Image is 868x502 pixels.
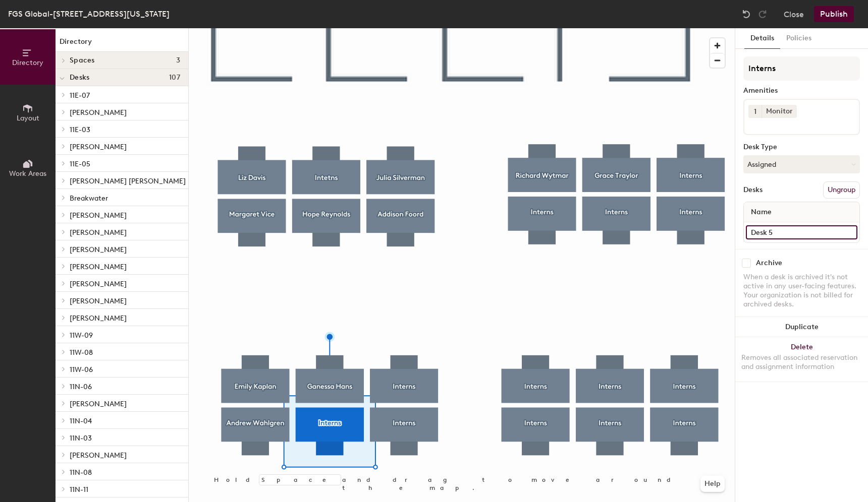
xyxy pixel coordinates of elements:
[823,181,860,199] button: Ungroup
[756,259,782,267] div: Archive
[743,273,860,309] div: When a desk is archived it's not active in any user-facing features. Your organization is not bil...
[70,211,127,220] span: [PERSON_NAME]
[9,169,46,178] span: Work Areas
[70,263,127,271] span: [PERSON_NAME]
[17,114,39,122] span: Layout
[70,468,92,477] span: 11N-08
[70,126,90,134] span: 11E-03
[746,225,857,239] input: Unnamed desk
[746,203,777,221] span: Name
[70,228,127,237] span: [PERSON_NAME]
[70,485,88,494] span: 11N-11
[70,194,108,203] span: Breakwater
[70,245,127,254] span: [PERSON_NAME]
[70,177,186,185] span: [PERSON_NAME] [PERSON_NAME]
[754,106,756,117] span: 1
[70,451,127,460] span: [PERSON_NAME]
[743,186,763,194] div: Desks
[70,331,93,340] span: 11W-09
[70,434,92,443] span: 11N-03
[70,348,93,357] span: 11W-08
[8,8,170,20] div: FGS Global-[STREET_ADDRESS][US_STATE]
[757,9,768,19] img: Redo
[762,105,797,118] div: Monitor
[70,143,127,151] span: [PERSON_NAME]
[748,105,762,118] button: 1
[70,417,92,425] span: 11N-04
[735,337,868,382] button: DeleteRemoves all associated reservation and assignment information
[743,87,860,95] div: Amenities
[741,9,751,19] img: Undo
[814,6,854,22] button: Publish
[70,365,93,374] span: 11W-06
[743,143,860,151] div: Desk Type
[735,317,868,337] button: Duplicate
[744,28,780,49] button: Details
[56,36,188,52] h1: Directory
[743,155,860,173] button: Assigned
[70,297,127,305] span: [PERSON_NAME]
[784,6,804,22] button: Close
[70,383,92,391] span: 11N-06
[741,353,862,371] div: Removes all associated reservation and assignment information
[700,476,725,492] button: Help
[12,58,43,67] span: Directory
[70,280,127,288] span: [PERSON_NAME]
[70,74,89,82] span: Desks
[70,314,127,323] span: [PERSON_NAME]
[169,74,180,82] span: 107
[70,56,95,65] span: Spaces
[70,160,90,168] span: 11E-05
[70,108,127,117] span: [PERSON_NAME]
[780,28,818,49] button: Policies
[70,91,90,100] span: 11E-07
[176,56,180,65] span: 3
[70,400,127,408] span: [PERSON_NAME]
